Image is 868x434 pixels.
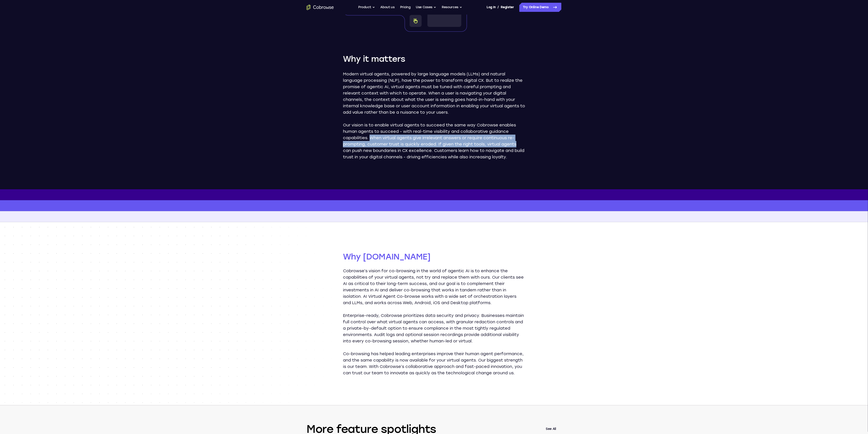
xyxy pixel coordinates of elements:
[400,3,411,12] a: Pricing
[381,3,395,12] a: About us
[501,3,514,12] a: Register
[343,351,525,376] p: Co-browsing has helped leading enterprises improve their human agent performance, and the same ca...
[343,312,525,344] p: Enterprise-ready, Cobrowse prioritizes data security and privacy. Businesses maintain full contro...
[487,3,496,12] a: Log In
[343,122,525,160] p: Our vision is to enable virtual agents to succeed the same way Cobrowse enables human agents to s...
[307,5,334,10] a: Go to the home page
[498,5,499,10] span: /
[343,251,525,262] h2: Why [DOMAIN_NAME]
[343,268,525,306] p: Cobrowse’s vision for co-browsing in the world of agentic AI is to enhance the capabilities of yo...
[343,71,525,116] p: Modern virtual agents, powered by large language models (LLMs) and natural language processing (N...
[343,54,525,64] h2: Why it matters
[519,3,561,12] a: Try Online Demo
[358,3,375,12] button: Product
[416,3,436,12] button: Use Cases
[442,3,462,12] button: Resources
